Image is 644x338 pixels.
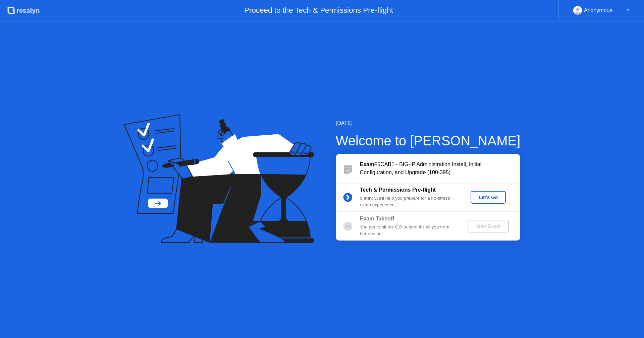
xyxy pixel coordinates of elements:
b: Tech & Permissions Pre-flight [360,187,436,193]
div: Start Exam [470,223,506,229]
div: ▼ [626,6,630,15]
b: Exam [360,161,374,167]
div: F5CAB1 - BIG-IP Administration Install, Initial Configuration, and Upgrade (100-395) [360,160,520,177]
div: You get to hit the GO button! It’s all you from here on out [360,224,457,238]
button: Start Exam [468,220,509,232]
b: Exam Takeoff [360,216,394,221]
div: Anonymous [584,6,612,15]
div: Let's Go [473,195,503,200]
b: 5 min [360,196,372,201]
div: [DATE] [336,119,521,127]
div: Welcome to [PERSON_NAME] [336,131,521,151]
div: : We’ll help you prepare for a no-stress exam experience [360,195,457,209]
button: Let's Go [471,191,506,204]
